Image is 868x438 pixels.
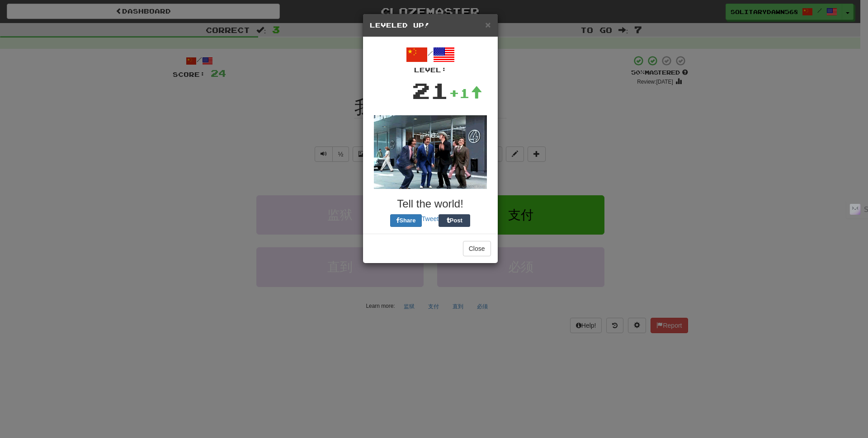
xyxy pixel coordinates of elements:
[463,241,491,256] button: Close
[449,84,482,102] div: +1
[439,214,470,227] button: Post
[485,20,491,29] button: Close
[374,115,487,189] img: anchorman-0f45bd94e4bc77b3e4009f63bd0ea52a2253b4c1438f2773e23d74ae24afd04f.gif
[485,19,491,30] span: ×
[412,75,449,106] div: 21
[370,66,491,75] div: Level:
[370,21,491,30] h5: Leveled Up!
[370,44,491,75] div: /
[422,215,439,222] a: Tweet
[390,214,422,227] button: Share
[370,198,491,210] h3: Tell the world!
